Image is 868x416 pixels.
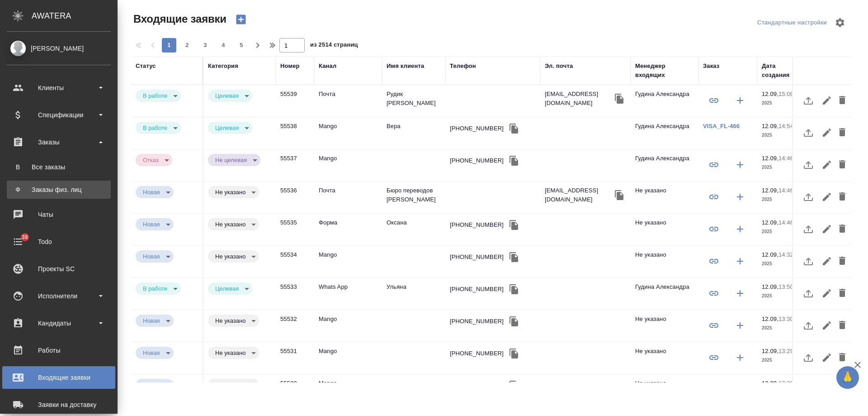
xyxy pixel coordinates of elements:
div: В работе [208,315,259,327]
p: 13:30 [778,316,793,322]
button: Редактировать [819,347,835,368]
td: Форма [314,214,382,245]
button: Не указано [212,349,248,357]
div: В работе [136,186,174,198]
td: Вера [382,117,445,149]
div: В работе [136,218,174,230]
button: Скопировать [507,379,521,392]
div: В работе [136,250,174,263]
button: Привязать к существующему заказу [703,250,725,272]
span: 38 [16,233,33,242]
button: 2 [180,38,194,53]
div: Клиенты [7,81,111,95]
div: [PHONE_NUMBER] [450,285,504,294]
p: 12.09, [762,348,778,354]
button: Создать заказ [729,154,751,176]
button: Загрузить файл [797,379,819,401]
p: 2025 [762,227,807,236]
button: Не указано [212,220,248,228]
div: Todo [7,235,111,249]
div: Проекты SC [7,262,111,276]
p: 2025 [762,259,807,268]
div: AWATERA [32,7,118,25]
button: Редактировать [819,282,835,304]
button: Редактировать [819,90,835,111]
td: Почта [314,85,382,117]
div: Входящие заявки [7,371,111,384]
button: Редактировать [819,186,835,208]
p: 2025 [762,99,807,108]
p: 12.09, [762,91,778,97]
p: 2025 [762,195,807,204]
div: Менеджер входящих [635,62,694,80]
p: [EMAIL_ADDRESS][DOMAIN_NAME] [545,186,613,204]
button: Создать заказ [729,379,751,401]
div: Все заказы [11,163,106,172]
p: 12.09, [762,155,778,162]
span: 2 [180,41,194,50]
span: 🙏 [840,368,855,387]
p: 14:46 [778,187,793,194]
td: Mango [314,374,382,406]
button: Скопировать [507,315,521,328]
button: Привязать к существующему заказу [703,379,725,401]
td: 55539 [276,85,314,117]
button: Привязать к существующему заказу [703,186,725,208]
button: Не указано [212,253,248,260]
p: [EMAIL_ADDRESS][DOMAIN_NAME] [545,90,613,108]
div: [PHONE_NUMBER] [450,317,504,326]
button: Не целевая [212,156,250,164]
td: Рудик [PERSON_NAME] [382,85,445,117]
a: ВВсе заказы [7,158,111,176]
button: Не указано [212,381,248,389]
td: 55534 [276,246,314,277]
td: Mango [314,310,382,342]
div: Заказы [7,135,111,149]
span: из 2514 страниц [310,39,358,53]
button: Удалить [835,282,850,304]
button: Скопировать [507,154,521,167]
button: Создать заказ [729,90,751,111]
div: В работе [208,122,252,134]
button: Создать заказ [729,347,751,368]
div: В работе [208,90,252,102]
button: Редактировать [819,379,835,401]
p: 12.09, [762,187,778,194]
a: 38Todo [2,230,115,253]
button: Загрузить файл [797,250,819,272]
a: Работы [2,339,115,362]
div: В работе [208,347,259,359]
button: Удалить [835,122,850,143]
p: 14:32 [778,251,793,258]
button: Новая [140,317,163,325]
div: В работе [208,282,252,295]
button: Привязать к существующему заказу [703,154,725,176]
p: 14:54 [778,123,793,129]
p: 2025 [762,292,807,301]
div: Исполнители [7,289,111,303]
button: Создать заказ [729,315,751,336]
a: Заявки на доставку [2,393,115,416]
button: В работе [140,285,170,292]
button: Удалить [835,250,850,272]
td: Mango [314,117,382,149]
td: Гудина Александра [631,85,698,117]
button: Создать заказ [729,282,751,304]
p: 12.09, [762,380,778,387]
button: Новая [140,349,163,357]
p: 13:29 [778,380,793,387]
button: Новая [140,253,163,260]
td: 55538 [276,117,314,149]
button: Целевая [212,92,241,100]
span: 3 [198,41,212,50]
p: 12.09, [762,283,778,290]
td: Mango [314,342,382,374]
button: Загрузить файл [797,282,819,304]
td: Гудина Александра [631,149,698,181]
a: ФЗаказы физ. лиц [7,181,111,199]
td: 55533 [276,278,314,310]
div: Заказы физ. лиц [11,185,106,194]
div: [PHONE_NUMBER] [450,156,504,165]
button: Редактировать [819,122,835,143]
td: Mango [314,149,382,181]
